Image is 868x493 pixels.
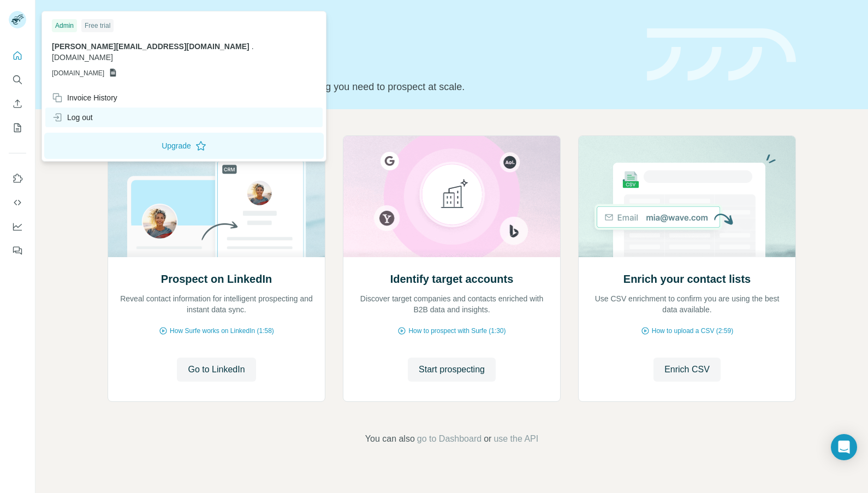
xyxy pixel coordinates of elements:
button: My lists [9,118,26,138]
button: Go to LinkedIn [177,358,255,382]
button: Use Surfe API [9,193,26,212]
button: Upgrade [44,133,324,159]
img: banner [647,28,796,81]
div: Log out [52,112,93,123]
span: [DOMAIN_NAME] [52,53,113,62]
div: Free trial [81,19,114,32]
img: Enrich your contact lists [578,136,796,257]
div: Open Intercom Messenger [831,434,857,460]
img: Identify target accounts [343,136,561,257]
span: or [484,432,491,446]
button: Enrich CSV [9,94,26,114]
h2: Identify target accounts [390,271,514,287]
span: Enrich CSV [664,363,710,376]
button: Start prospecting [408,358,496,382]
h1: Let’s prospect together [108,51,634,73]
button: use the API [494,432,538,446]
button: Use Surfe on LinkedIn [9,169,26,188]
span: . [252,42,254,51]
button: Quick start [9,46,26,66]
p: Discover target companies and contacts enriched with B2B data and insights. [354,293,549,315]
h2: Enrich your contact lists [623,271,751,287]
h2: Prospect on LinkedIn [161,271,272,287]
span: You can also [365,432,415,446]
div: Quick start [108,20,634,31]
button: go to Dashboard [417,432,481,446]
button: Feedback [9,241,26,260]
div: Admin [52,19,77,32]
p: Pick your starting point and we’ll provide everything you need to prospect at scale. [108,79,634,94]
p: Reveal contact information for intelligent prospecting and instant data sync. [119,293,314,315]
span: Go to LinkedIn [188,363,245,376]
button: Search [9,70,26,90]
button: Dashboard [9,217,26,236]
span: How Surfe works on LinkedIn (1:58) [170,326,274,336]
button: Enrich CSV [653,358,721,382]
div: Invoice History [52,92,117,103]
span: [DOMAIN_NAME] [52,68,104,78]
span: How to upload a CSV (2:59) [652,326,733,336]
span: How to prospect with Surfe (1:30) [408,326,506,336]
span: [PERSON_NAME][EMAIL_ADDRESS][DOMAIN_NAME] [52,42,249,51]
span: Start prospecting [419,363,485,376]
p: Use CSV enrichment to confirm you are using the best data available. [590,293,784,315]
img: Prospect on LinkedIn [108,136,325,257]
